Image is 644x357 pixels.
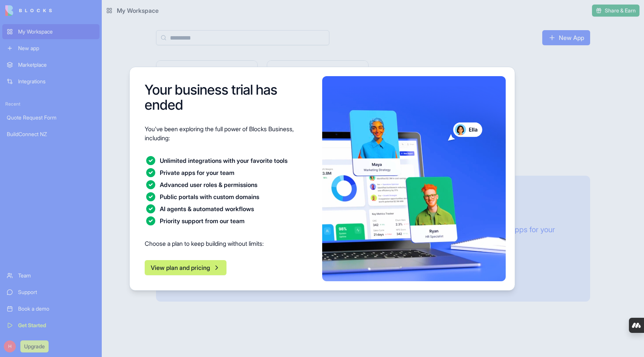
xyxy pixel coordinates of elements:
div: Private apps for your team [160,167,234,177]
a: View plan and pricing [145,264,226,271]
div: Public portals with custom domains [160,191,259,201]
div: AI agents & automated workflows [160,203,254,213]
p: Choose a plan to keep building without limits: [145,239,313,248]
h1: Your business trial has ended [145,82,313,112]
button: View plan and pricing [145,260,226,275]
div: Unlimited integrations with your favorite tools [160,155,288,165]
div: Priority support from our team [160,215,245,225]
p: You've been exploring the full power of Blocks Business, including: [145,124,313,142]
div: Advanced user roles & permissions [160,179,257,189]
